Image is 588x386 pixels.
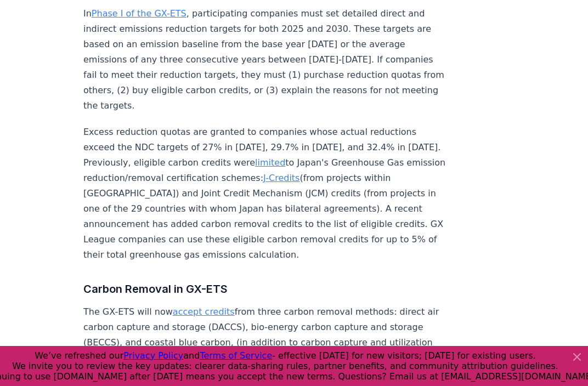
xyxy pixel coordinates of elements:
a: limited [255,157,285,168]
a: Phase I of the GX-ETS [92,8,186,19]
a: accept credits [173,306,235,317]
h3: Carbon Removal in GX-ETS [83,280,446,298]
p: In , participating companies must set detailed direct and indirect emissions reduction targets fo... [83,6,446,113]
a: J-Credits [263,173,299,183]
p: Excess reduction quotas are granted to companies whose actual reductions exceed the NDC targets o... [83,124,446,263]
